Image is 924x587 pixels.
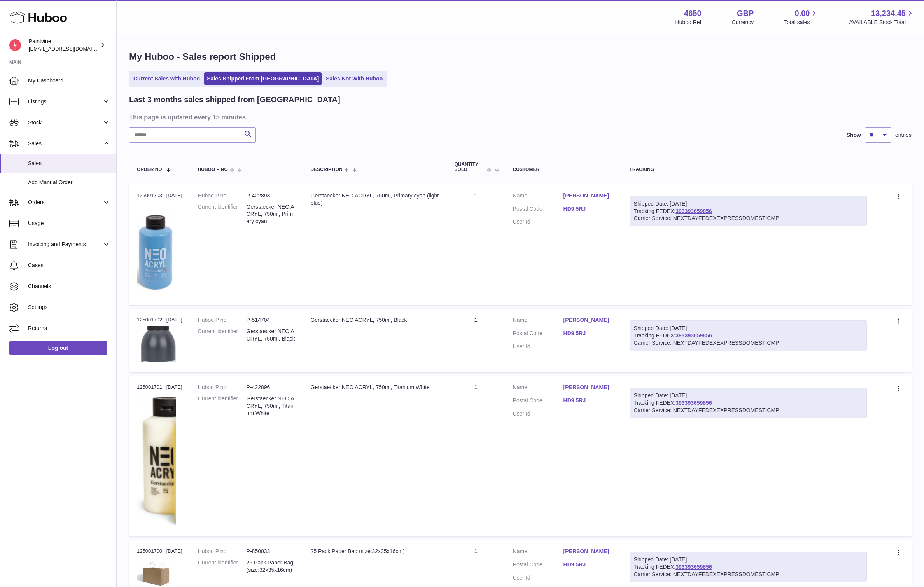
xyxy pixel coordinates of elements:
div: Tracking FEDEX: [630,388,867,418]
a: 393393659856 [675,564,712,570]
a: 393393659856 [675,208,712,214]
a: Log out [9,341,107,355]
dd: 25 Pack Paper Bag (size:32x35x16cm) [247,559,295,574]
div: Gerstaecker NEO ACRYL, 750ml, Black [311,316,439,324]
dt: Current identifier [198,559,247,574]
dd: Gerstaecker NEO ACRYL, 750ml, Primary cyan [247,203,295,225]
div: 25 Pack Paper Bag (size:32x35x16cm) [311,548,439,555]
div: Customer [513,167,614,172]
span: Usage [28,220,110,227]
dt: Name [513,316,563,326]
span: Order No [137,167,162,172]
a: 0.00 Total sales [784,8,819,26]
dt: Current identifier [198,395,247,417]
dt: Postal Code [513,330,563,339]
span: Returns [28,325,110,332]
h2: Last 3 months sales shipped from [GEOGRAPHIC_DATA] [129,94,340,105]
span: 13,234.45 [871,8,906,19]
a: [PERSON_NAME] [563,384,614,391]
div: Carrier Service: NEXTDAYFEDEXEXPRESSDOMESTICMP [634,339,863,347]
div: Currency [732,19,754,26]
span: Sales [28,140,102,147]
span: Orders [28,199,102,206]
dt: Huboo P no [198,548,247,555]
dt: User Id [513,574,563,582]
span: Stock [28,119,102,126]
span: Settings [28,304,110,311]
label: Show [847,131,861,139]
div: Gerstaecker NEO ACRYL, 750ml, Titanium White [311,384,439,391]
a: 393393659856 [675,400,712,406]
div: Shipped Date: [DATE] [634,325,863,332]
div: Tracking FEDEX: [630,320,867,351]
span: Quantity Sold [455,162,485,172]
dt: Postal Code [513,561,563,570]
div: Tracking FEDEX: [630,196,867,227]
dd: Gerstaecker NEO ACRYL, 750ml, Titanium White [247,395,295,417]
span: 0.00 [795,8,810,19]
dt: Huboo P no [198,384,247,391]
dd: Gerstaecker NEO ACRYL, 750ml, Black [247,328,295,342]
div: Tracking FEDEX: [630,552,867,582]
dt: User Id [513,410,563,418]
dt: Name [513,384,563,393]
div: 125001702 | [DATE] [137,316,182,323]
a: [PERSON_NAME] [563,316,614,324]
dd: P-422896 [247,384,295,391]
dd: P-514704 [247,316,295,324]
a: 13,234.45 AVAILABLE Stock Total [849,8,915,26]
dd: P-850033 [247,548,295,555]
a: HD9 5RJ [563,397,614,404]
img: euan@paintvine.co.uk [9,39,21,51]
a: HD9 5RJ [563,561,614,568]
a: 393393659856 [675,332,712,339]
dt: Postal Code [513,397,563,406]
dt: User Id [513,218,563,225]
dt: Postal Code [513,205,563,215]
span: Sales [28,160,110,167]
span: Channels [28,283,110,290]
a: [PERSON_NAME] [563,548,614,555]
span: [EMAIL_ADDRESS][DOMAIN_NAME] [29,45,114,52]
dt: Name [513,192,563,201]
img: 1648550517.png [137,393,176,526]
div: 125001701 | [DATE] [137,384,182,391]
div: 125001700 | [DATE] [137,548,182,555]
span: AVAILABLE Stock Total [849,19,915,26]
dt: User Id [513,343,563,350]
td: 1 [447,309,505,372]
span: My Dashboard [28,77,110,84]
dt: Huboo P no [198,316,247,324]
strong: 4650 [684,8,702,19]
span: entries [895,131,912,139]
h1: My Huboo - Sales report Shipped [129,51,912,63]
dt: Huboo P no [198,192,247,199]
span: Cases [28,262,110,269]
div: Carrier Service: NEXTDAYFEDEXEXPRESSDOMESTICMP [634,407,863,414]
span: Description [311,167,343,172]
div: Shipped Date: [DATE] [634,556,863,563]
strong: GBP [737,8,754,19]
span: Total sales [784,19,819,26]
a: [PERSON_NAME] [563,192,614,199]
span: Add Manual Order [28,179,110,186]
div: Carrier Service: NEXTDAYFEDEXEXPRESSDOMESTICMP [634,571,863,578]
dt: Name [513,548,563,557]
a: Sales Shipped From [GEOGRAPHIC_DATA] [204,72,322,85]
div: Shipped Date: [DATE] [634,200,863,208]
div: Huboo Ref [675,19,702,26]
h3: This page is updated every 15 minutes [129,113,910,121]
td: 1 [447,184,505,305]
div: Gerstaecker NEO ACRYL, 750ml, Primary cyan (light blue) [311,192,439,207]
div: Tracking [630,167,867,172]
td: 1 [447,376,505,536]
img: 1648550398.png [137,201,176,295]
a: Sales Not With Huboo [323,72,385,85]
dd: P-422893 [247,192,295,199]
span: Invoicing and Payments [28,241,102,248]
div: Carrier Service: NEXTDAYFEDEXEXPRESSDOMESTICMP [634,215,863,222]
div: Paintvine [29,38,99,52]
a: HD9 5RJ [563,205,614,213]
a: Current Sales with Huboo [131,72,203,85]
dt: Current identifier [198,328,247,342]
